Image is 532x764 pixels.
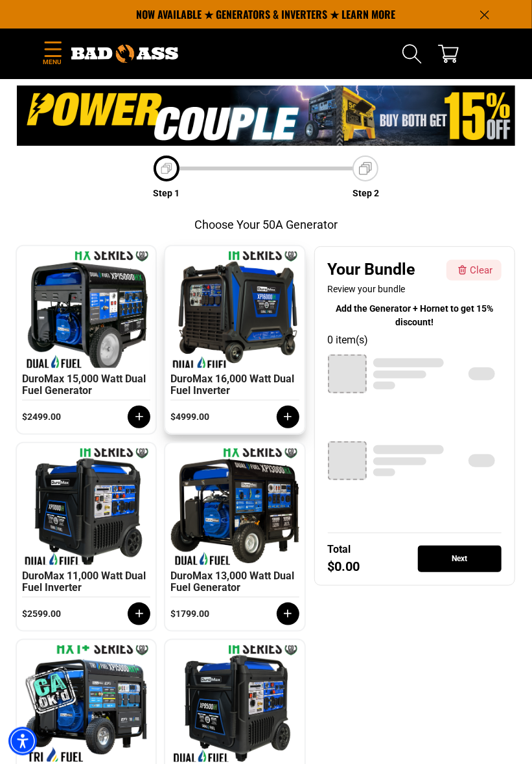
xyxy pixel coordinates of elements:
p: Step 2 [353,187,379,200]
a: cart [438,43,459,64]
div: $1799.00 [170,608,246,619]
div: Accessibility Menu [8,727,37,756]
img: ❮ [22,251,150,368]
div: $2499.00 [22,411,97,422]
div: DuroMax 11,000 Watt Dual Fuel Inverter [22,570,150,597]
div: $2599.00 [22,608,97,619]
div: Choose Your 50A Generator [194,216,338,233]
div: DuroMax 16,000 Watt Dual Fuel Inverter [170,373,299,400]
summary: Menu [43,39,62,69]
summary: Search [402,43,422,64]
img: ❮ [22,448,150,565]
div: Clear [470,263,492,278]
img: ❮ [170,251,299,368]
div: Review your bundle [328,283,441,295]
img: ❮ [170,645,299,762]
div: DuroMax 13,000 Watt Dual Fuel Generator [170,570,299,597]
img: Promotional banner featuring "Power Couple" text, showcasing a generator and a power tool, with a... [17,86,515,146]
div: $4999.00 [170,411,246,422]
img: ❮ [22,645,150,762]
p: Step 1 [153,187,179,200]
img: ❮ [170,448,299,565]
span: Menu [43,57,62,67]
div: 0 item(s) [328,332,502,348]
div: $0.00 [328,561,360,572]
img: Step 2 [356,159,375,178]
div: DuroMax 15,000 Watt Dual Fuel Generator [22,373,150,400]
div: Add the Generator + Hornet to get 15% discount! [328,302,502,329]
div: Your Bundle [328,260,441,279]
div: Total [328,543,351,555]
img: Bad Ass Extension Cords [71,45,178,63]
div: Next [418,546,502,572]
